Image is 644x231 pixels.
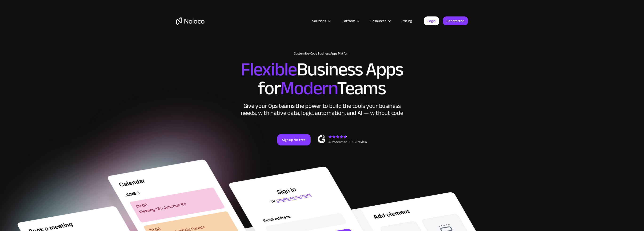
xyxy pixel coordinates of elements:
[396,18,418,24] a: Pricing
[306,18,336,24] div: Solutions
[280,71,337,106] span: Modern
[176,52,468,55] h1: Custom No-Code Business Apps Platform
[241,52,297,87] span: Flexible
[312,18,326,24] div: Solutions
[370,18,386,24] div: Resources
[424,16,439,25] a: Login
[364,18,396,24] div: Resources
[176,60,468,98] h2: Business Apps for Teams
[240,102,404,117] div: Give your Ops teams the power to build the tools your business needs, with native data, logic, au...
[341,18,355,24] div: Platform
[336,18,364,24] div: Platform
[176,17,204,25] a: home
[277,134,311,145] a: Sign up for free
[443,16,468,25] a: Get started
